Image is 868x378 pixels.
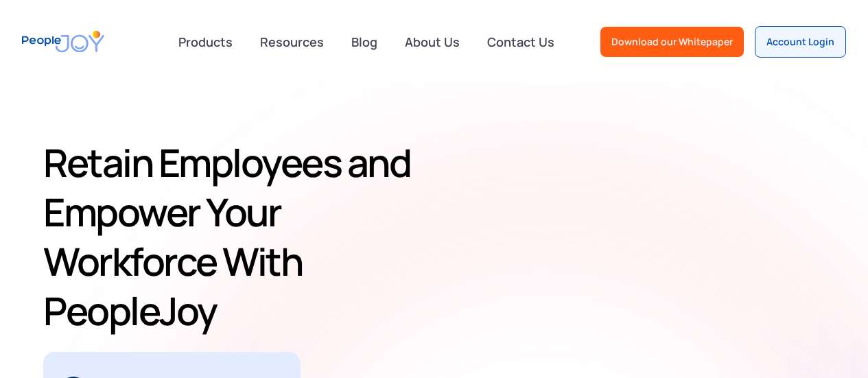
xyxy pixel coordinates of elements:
[343,27,386,57] a: Blog
[43,138,445,335] h1: Retain Employees and Empower Your Workforce With PeopleJoy
[611,35,733,49] div: Download our Whitepaper
[600,27,744,57] a: Download our Whitepaper
[252,27,332,57] a: Resources
[479,27,563,57] a: Contact Us
[397,27,468,57] a: About Us
[170,28,241,56] div: Products
[766,35,834,49] div: Account Login
[22,22,104,61] a: home
[755,26,846,58] a: Account Login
